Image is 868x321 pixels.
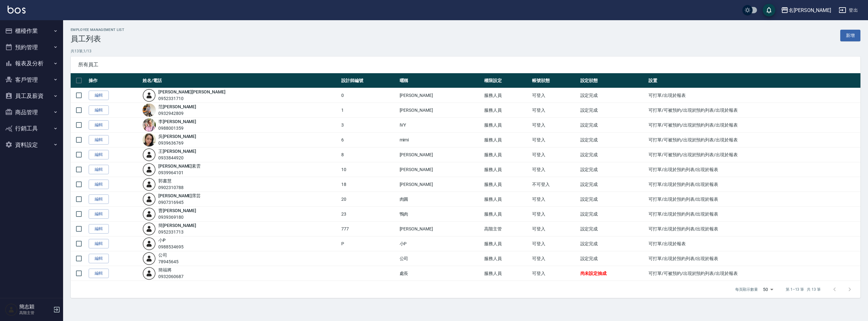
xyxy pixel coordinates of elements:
td: 可登入 [531,103,578,118]
a: 編輯 [89,194,109,204]
td: 可打單/出現於預約列表/出現於報表 [647,192,860,207]
p: 高階主管 [19,310,51,316]
td: [PERSON_NAME] [398,88,483,103]
td: 設定完成 [579,251,647,266]
a: 編輯 [89,180,109,189]
a: 編輯 [89,91,109,100]
td: [PERSON_NAME] [398,103,483,118]
td: 可登入 [531,118,578,133]
button: 名[PERSON_NAME] [778,4,834,17]
td: 可登入 [531,222,578,236]
div: 0952331710 [158,95,226,102]
img: user-login-man-human-body-mobile-person-512.png [143,237,156,250]
td: 18 [340,177,398,192]
p: 共 13 筆, 1 / 13 [71,48,860,54]
td: 可登入 [531,236,578,251]
p: 每頁顯示數量 [735,287,758,292]
img: user-login-man-human-body-mobile-person-512.png [143,267,156,280]
td: 服務人員 [483,103,531,118]
td: 可打單/出現於預約列表/出現於報表 [647,251,860,266]
a: 編輯 [89,135,109,145]
td: 服務人員 [483,251,531,266]
img: user-login-man-human-body-mobile-person-512.png [143,89,156,102]
img: user-login-man-human-body-mobile-person-512.png [143,148,156,161]
td: 服務人員 [483,147,531,162]
span: 所有員工 [78,62,853,68]
td: 3 [340,118,398,133]
a: 編輯 [89,269,109,278]
td: 服務人員 [483,88,531,103]
td: 高階主管 [483,222,531,236]
a: 吳[PERSON_NAME] [158,134,196,139]
a: 編輯 [89,165,109,175]
a: 李[PERSON_NAME] [158,119,196,124]
td: 設定完成 [579,133,647,147]
div: 0939964101 [158,169,201,176]
th: 帳號狀態 [531,73,578,88]
div: 0988534695 [158,244,184,250]
a: [PERSON_NAME]霈芸 [158,193,201,198]
a: [PERSON_NAME][PERSON_NAME] [158,89,226,94]
td: 可打單/出現於報表 [647,236,860,251]
th: 權限設定 [483,73,531,88]
td: 小P [398,236,483,251]
img: user-login-man-human-body-mobile-person-512.png [143,178,156,191]
td: 可登入 [531,207,578,222]
h3: 員工列表 [71,34,124,43]
div: 名[PERSON_NAME] [789,6,831,14]
div: 0952331713 [158,229,196,235]
td: 設定完成 [579,207,647,222]
td: 可打單/可被預約/出現於預約列表/出現於報表 [647,103,860,118]
img: avatar.jpeg [143,118,156,132]
td: 服務人員 [483,266,531,281]
a: 編輯 [89,150,109,160]
td: 20 [340,192,398,207]
td: 23 [340,207,398,222]
td: 服務人員 [483,118,531,133]
a: 公司 [158,253,167,258]
td: 可打單/可被預約/出現於預約列表/出現於報表 [647,147,860,162]
div: 0902310788 [158,184,184,191]
button: 員工及薪資 [3,88,61,104]
td: [PERSON_NAME] [398,162,483,177]
th: 設置 [647,73,860,88]
td: 公司 [398,251,483,266]
a: 王[PERSON_NAME] [158,149,196,154]
a: 郭書慧 [158,178,172,183]
div: 0932060687 [158,273,184,280]
a: 編輯 [89,254,109,264]
td: 可打單/可被預約/出現於預約列表/出現於報表 [647,266,860,281]
td: P [340,236,398,251]
td: 可打單/可被預約/出現於預約列表/出現於報表 [647,118,860,133]
td: [PERSON_NAME] [398,147,483,162]
img: avatar.jpeg [143,104,156,117]
td: 6 [340,133,398,147]
img: user-login-man-human-body-mobile-person-512.png [143,222,156,235]
th: 暱稱 [398,73,483,88]
div: 0988001359 [158,125,196,132]
img: user-login-man-human-body-mobile-person-512.png [143,163,156,176]
a: 編輯 [89,120,109,130]
td: 可打單/出現於預約列表/出現於報表 [647,162,860,177]
button: 櫃檯作業 [3,23,61,39]
p: 第 1–13 筆 共 13 筆 [786,287,821,292]
td: 肉圓 [398,192,483,207]
td: 設定完成 [579,103,647,118]
td: 處長 [398,266,483,281]
button: 行銷工具 [3,120,61,137]
td: 可打單/出現於預約列表/出現於報表 [647,222,860,236]
img: Person [5,303,18,316]
td: 服務人員 [483,236,531,251]
img: user-login-man-human-body-mobile-person-512.png [143,193,156,206]
td: 可登入 [531,147,578,162]
td: 服務人員 [483,207,531,222]
td: 設定完成 [579,162,647,177]
div: 0907316945 [158,199,201,206]
td: [PERSON_NAME] [398,222,483,236]
td: 可登入 [531,88,578,103]
td: 可打單/出現於預約列表/出現於報表 [647,207,860,222]
td: 設定完成 [579,147,647,162]
td: 服務人員 [483,133,531,147]
td: 可打單/出現於預約列表/出現於報表 [647,177,860,192]
span: 尚未設定抽成 [580,271,607,276]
